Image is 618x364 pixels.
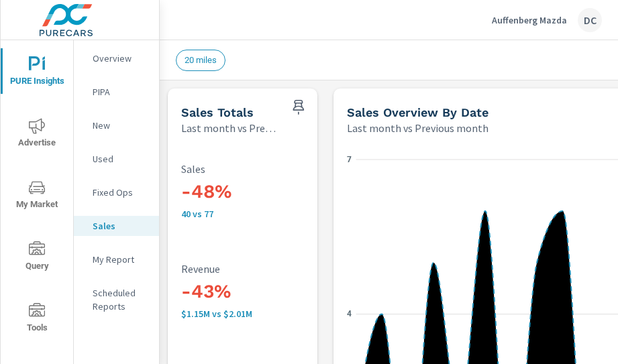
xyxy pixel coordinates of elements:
[74,48,159,68] div: Overview
[74,249,159,269] div: My Report
[5,303,69,336] span: Tools
[74,149,159,169] div: Used
[181,163,358,175] p: Sales
[74,82,159,102] div: PIPA
[176,55,225,65] span: 20 miles
[93,219,148,233] p: Sales
[5,180,69,213] span: My Market
[93,52,148,65] p: Overview
[5,241,69,274] span: Query
[578,8,602,32] div: DC
[93,152,148,166] p: Used
[74,283,159,316] div: Scheduled Reports
[347,309,352,318] text: 4
[74,216,159,236] div: Sales
[93,119,148,132] p: New
[181,105,254,119] h5: Sales Totals
[181,263,358,275] p: Revenue
[181,180,358,203] h3: -48%
[93,85,148,99] p: PIPA
[347,155,352,164] text: 7
[74,182,159,202] div: Fixed Ops
[5,56,69,89] span: PURE Insights
[181,280,358,303] h3: -43%
[74,115,159,135] div: New
[492,14,567,26] p: Auffenberg Mazda
[181,208,358,219] p: 40 vs 77
[93,186,148,199] p: Fixed Ops
[93,253,148,266] p: My Report
[93,286,148,313] p: Scheduled Reports
[347,105,488,119] h5: Sales Overview By Date
[347,120,488,136] p: Last month vs Previous month
[288,97,309,118] span: Save this to your personalized report
[181,308,358,319] p: $1,153,384 vs $2,014,312
[181,120,277,136] p: Last month vs Previous month
[5,118,69,151] span: Advertise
